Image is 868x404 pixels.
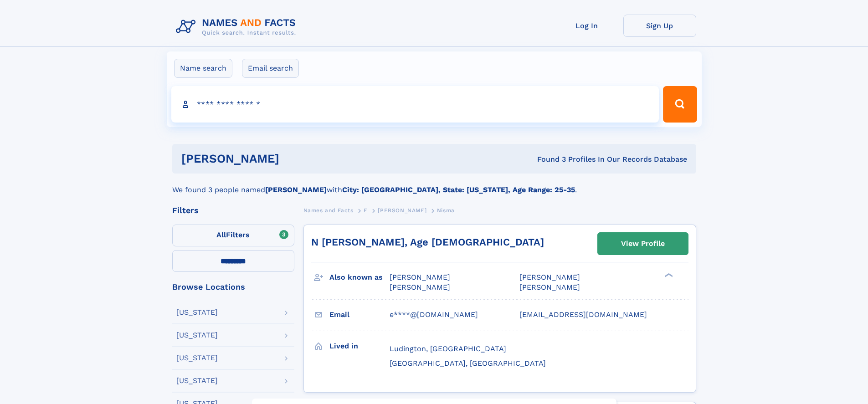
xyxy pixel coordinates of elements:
div: Browse Locations [172,283,294,291]
a: View Profile [598,233,688,255]
label: Name search [174,59,232,78]
img: Logo Names and Facts [172,15,303,39]
div: [US_STATE] [176,332,218,339]
span: [EMAIL_ADDRESS][DOMAIN_NAME] [519,310,647,319]
span: [GEOGRAPHIC_DATA], [GEOGRAPHIC_DATA] [390,359,546,368]
div: ❯ [663,272,673,278]
label: Email search [242,59,299,78]
button: Search Button [663,86,697,123]
span: E [364,207,368,214]
span: [PERSON_NAME] [519,283,580,291]
div: We found 3 people named with . [172,174,696,195]
span: [PERSON_NAME] [390,273,450,281]
b: City: [GEOGRAPHIC_DATA], State: [US_STATE], Age Range: 25-35 [342,185,575,194]
span: [PERSON_NAME] [390,283,450,291]
a: [PERSON_NAME] [378,205,426,216]
b: [PERSON_NAME] [265,185,327,194]
a: Names and Facts [303,205,354,216]
a: N [PERSON_NAME], Age [DEMOGRAPHIC_DATA] [311,236,544,248]
div: [US_STATE] [176,309,218,316]
span: [PERSON_NAME] [519,273,580,281]
a: Log In [550,15,623,37]
span: Ludington, [GEOGRAPHIC_DATA] [390,344,506,353]
div: Found 3 Profiles In Our Records Database [408,154,687,164]
div: View Profile [621,233,665,254]
h3: Email [329,307,390,322]
div: [US_STATE] [176,377,218,384]
label: Filters [172,225,294,246]
div: [US_STATE] [176,354,218,362]
h3: Lived in [329,338,390,354]
h3: Also known as [329,270,390,285]
span: All [216,230,226,239]
span: Nisma [437,207,455,214]
div: Filters [172,206,294,215]
a: Sign Up [623,15,696,37]
input: search input [171,86,659,123]
span: [PERSON_NAME] [378,207,426,214]
a: E [364,205,368,216]
h1: [PERSON_NAME] [181,153,408,164]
